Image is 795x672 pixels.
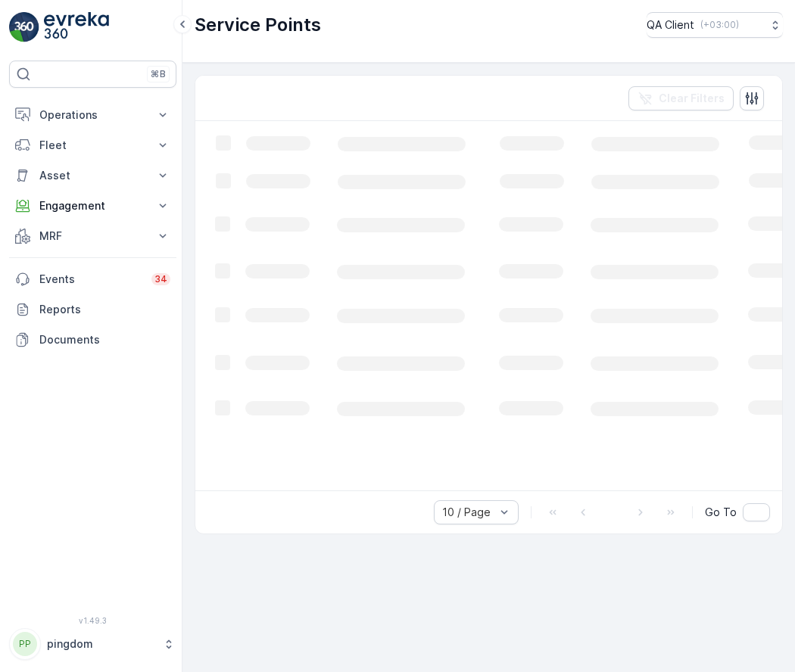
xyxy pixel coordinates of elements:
p: Documents [39,332,170,347]
button: Engagement [9,191,176,221]
a: Events34 [9,264,176,294]
button: QA Client(+03:00) [647,12,783,38]
button: Asset [9,160,176,191]
p: pingdom [47,636,155,652]
p: Operations [39,107,146,123]
p: MRF [39,229,146,244]
span: v 1.49.3 [9,616,176,625]
p: ⌘B [151,68,166,80]
div: PP [13,632,37,656]
a: Documents [9,325,176,355]
p: 34 [154,273,167,285]
p: Clear Filters [659,91,725,106]
img: logo_light-DOdMpM7g.png [44,12,109,42]
p: Reports [39,302,170,317]
img: logo [9,12,39,42]
p: Fleet [39,138,146,153]
button: MRF [9,221,176,251]
button: PPpingdom [9,628,176,660]
p: QA Client [647,17,694,33]
a: Reports [9,294,176,325]
button: Fleet [9,130,176,160]
p: Service Points [195,13,321,37]
p: Engagement [39,198,146,213]
span: Go To [705,505,737,520]
p: Events [39,272,142,287]
button: Clear Filters [628,86,734,110]
button: Operations [9,100,176,130]
p: ( +03:00 ) [700,19,739,31]
p: Asset [39,168,146,183]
